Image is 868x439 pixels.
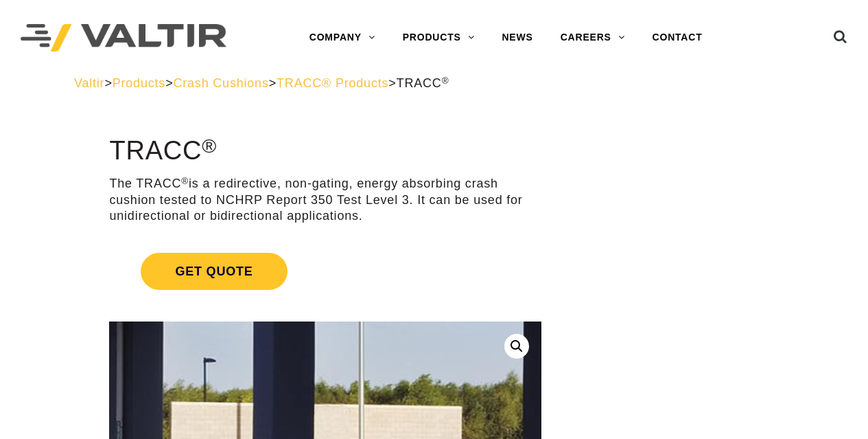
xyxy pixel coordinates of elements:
[181,176,189,186] sup: ®
[442,76,449,86] sup: ®
[109,236,541,306] a: Get Quote
[488,24,546,52] a: NEWS
[141,253,287,290] span: Get Quote
[639,24,716,52] a: CONTACT
[547,24,639,52] a: CAREERS
[74,76,104,90] a: Valtir
[202,135,217,157] sup: ®
[21,24,226,52] img: Valtir
[74,76,794,91] div: > > > >
[397,76,449,90] span: TRACC
[109,176,541,224] p: The TRACC is a redirective, non-gating, energy absorbing crash cushion tested to NCHRP Report 350...
[296,24,389,52] a: COMPANY
[277,76,388,90] a: TRACC® Products
[389,24,489,52] a: PRODUCTS
[113,76,165,90] a: Products
[109,137,541,166] h1: TRACC
[173,76,268,90] a: Crash Cushions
